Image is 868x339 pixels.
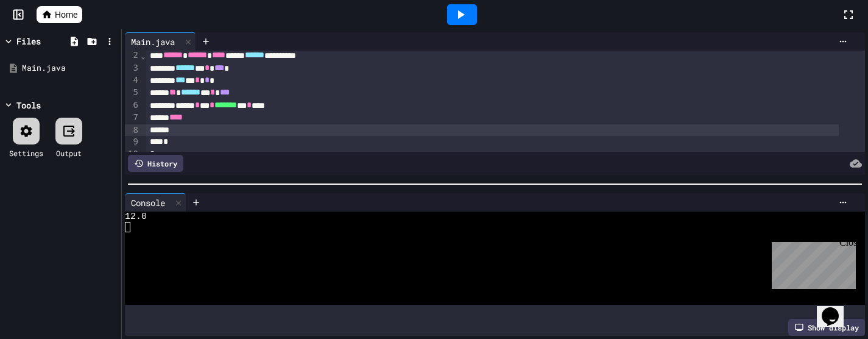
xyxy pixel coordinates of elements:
[140,51,146,60] span: Fold line
[37,6,82,23] a: Home
[16,99,41,112] div: Tools
[22,62,117,74] div: Main.java
[788,319,865,336] div: Show display
[125,49,140,62] div: 2
[125,193,186,212] div: Console
[125,62,140,74] div: 3
[125,148,140,160] div: 10
[125,212,147,222] span: 12.0
[125,35,181,48] div: Main.java
[125,74,140,87] div: 4
[767,237,856,289] iframe: chat widget
[9,148,43,159] div: Settings
[817,290,856,327] iframe: chat widget
[125,99,140,112] div: 6
[5,5,84,77] div: Chat with us now!Close
[125,196,171,209] div: Console
[125,124,140,137] div: 8
[55,9,77,21] span: Home
[125,112,140,124] div: 7
[125,32,196,51] div: Main.java
[125,87,140,99] div: 5
[56,148,82,159] div: Output
[125,136,140,148] div: 9
[16,35,41,48] div: Files
[128,155,183,172] div: History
